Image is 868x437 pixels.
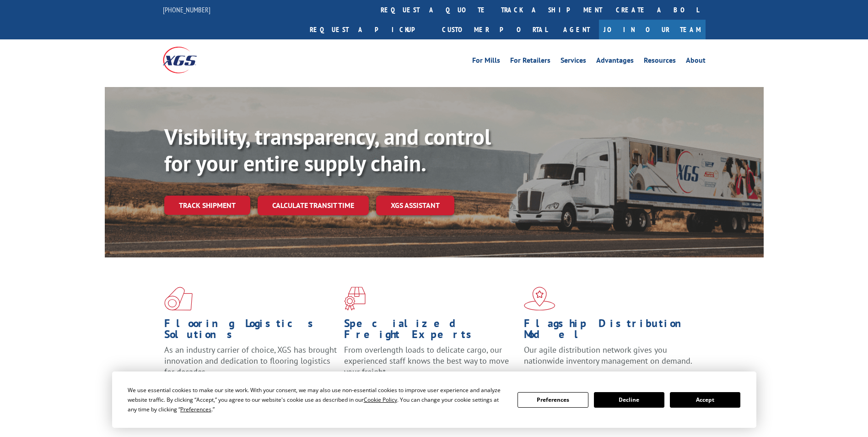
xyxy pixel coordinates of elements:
p: From overlength loads to delicate cargo, our experienced staff knows the best way to move your fr... [344,344,517,385]
a: Advantages [596,57,634,67]
button: Accept [670,392,740,408]
div: We use essential cookies to make our site work. With your consent, we may also use non-essential ... [128,385,507,414]
h1: Flagship Distribution Model [524,318,697,344]
a: For Mills [472,57,500,67]
a: XGS ASSISTANT [376,196,454,215]
span: As an industry carrier of choice, XGS has brought innovation and dedication to flooring logistics... [164,344,337,377]
a: For Retailers [510,57,550,67]
a: About [686,57,706,67]
a: Customer Portal [435,20,554,39]
h1: Flooring Logistics Solutions [164,318,337,344]
img: xgs-icon-flagship-distribution-model-red [524,287,555,311]
img: xgs-icon-focused-on-flooring-red [344,287,366,311]
span: Preferences [180,405,211,413]
div: Cookie Consent Prompt [112,371,756,428]
a: Track shipment [164,196,250,215]
b: Visibility, transparency, and control for your entire supply chain. [164,122,491,177]
a: Calculate transit time [258,196,369,215]
a: Services [561,57,586,67]
a: Resources [644,57,676,67]
a: [PHONE_NUMBER] [163,5,210,14]
h1: Specialized Freight Experts [344,318,517,344]
span: Cookie Policy [364,396,397,404]
a: Agent [554,20,599,39]
img: xgs-icon-total-supply-chain-intelligence-red [164,287,193,311]
button: Decline [594,392,664,408]
span: Our agile distribution network gives you nationwide inventory management on demand. [524,344,692,366]
button: Preferences [518,392,588,408]
a: Request a pickup [303,20,435,39]
a: Join Our Team [599,20,706,39]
